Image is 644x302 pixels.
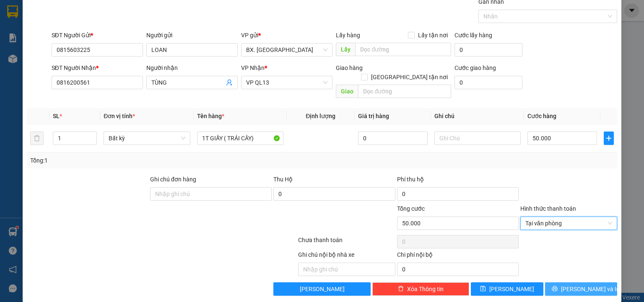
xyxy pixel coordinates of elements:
input: Dọc đường [358,85,451,98]
span: [PERSON_NAME] và In [561,284,620,294]
span: Tổng cước [397,205,425,212]
div: Tổng: 1 [30,156,249,165]
span: printer [552,286,558,292]
div: Phí thu hộ [397,175,519,187]
div: Chưa thanh toán [297,235,396,250]
span: Bất kỳ [109,132,185,145]
label: Cước lấy hàng [454,32,492,39]
span: Giá trị hàng [358,113,389,119]
input: Nhập ghi chú [298,263,395,276]
span: save [480,286,486,292]
div: Người nhận [146,63,238,72]
span: [PERSON_NAME] [300,284,345,294]
span: delete [398,286,404,292]
input: Cước lấy hàng [454,43,522,57]
span: Lấy [336,43,355,56]
span: Định lượng [306,113,335,119]
input: Ghi chú đơn hàng [150,187,272,201]
span: [PERSON_NAME] [489,284,534,294]
span: Giao [336,85,358,98]
div: Ghi chú nội bộ nhà xe [298,250,395,263]
div: VP gửi [241,31,332,40]
th: Ghi chú [431,108,524,124]
span: Lấy tận nơi [415,31,451,40]
input: VD: Bàn, Ghế [197,132,283,145]
span: SL [53,113,60,119]
label: Ghi chú đơn hàng [150,176,196,183]
input: Ghi Chú [434,132,521,145]
span: Đơn vị tính [104,113,135,119]
div: SĐT Người Nhận [52,63,143,72]
button: deleteXóa Thông tin [372,282,469,296]
button: printer[PERSON_NAME] và In [545,282,618,296]
span: Lấy hàng [336,32,360,39]
button: plus [604,132,614,145]
span: Cước hàng [527,113,556,119]
span: [GEOGRAPHIC_DATA] tận nơi [368,72,451,82]
b: Biên nhận gởi hàng hóa [54,12,80,80]
button: [PERSON_NAME] [273,282,370,296]
div: SĐT Người Gửi [52,31,143,40]
label: Hình thức thanh toán [520,205,576,212]
b: An Anh Limousine [10,54,46,93]
div: Chi phí nội bộ [397,250,519,263]
span: VP Nhận [241,65,265,71]
span: user-add [226,79,233,86]
button: save[PERSON_NAME] [471,282,543,296]
input: Dọc đường [355,43,451,56]
label: Cước giao hàng [454,65,496,71]
span: Tại văn phòng [525,217,612,230]
input: Cước giao hàng [454,76,522,89]
span: Xóa Thông tin [407,284,444,294]
span: VP QL13 [246,76,327,89]
input: 0 [358,132,428,145]
span: plus [604,135,613,142]
span: Tên hàng [197,113,224,119]
div: Người gửi [146,31,238,40]
span: Thu Hộ [273,176,293,183]
span: Giao hàng [336,65,363,71]
span: BX. Ninh Sơn [246,44,327,56]
button: delete [30,132,44,145]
